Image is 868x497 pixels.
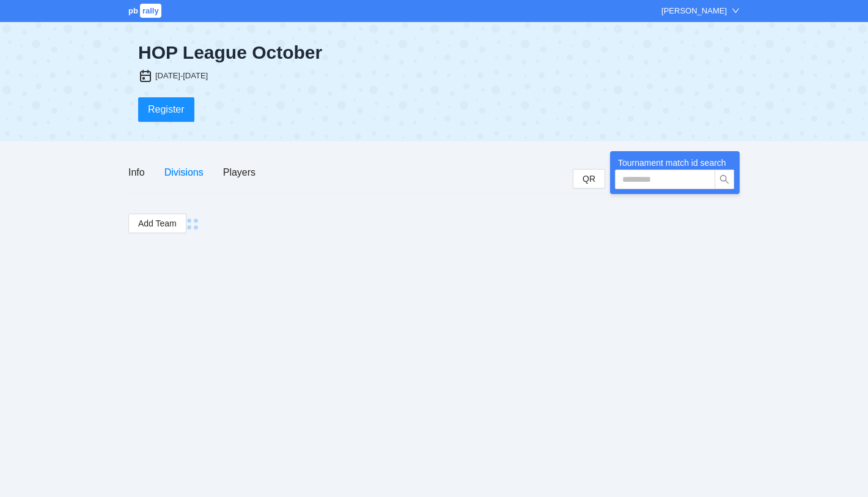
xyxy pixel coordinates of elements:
span: down [732,7,740,15]
div: HOP League October [138,42,485,64]
span: pb [128,6,138,15]
span: rally [140,4,161,18]
div: [DATE]-[DATE] [155,70,208,82]
span: Register [148,102,185,117]
button: search [715,170,734,189]
button: Add Team [128,214,186,233]
span: search [715,174,734,184]
div: Tournament match id search [615,156,735,170]
div: Info [128,165,145,180]
button: QR [573,169,605,189]
button: Register [138,97,194,122]
div: [PERSON_NAME] [661,5,727,17]
a: pbrally [128,6,163,15]
span: Add Team [138,217,177,230]
span: QR [583,172,595,185]
div: Players [223,165,256,180]
div: Divisions [164,165,204,180]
